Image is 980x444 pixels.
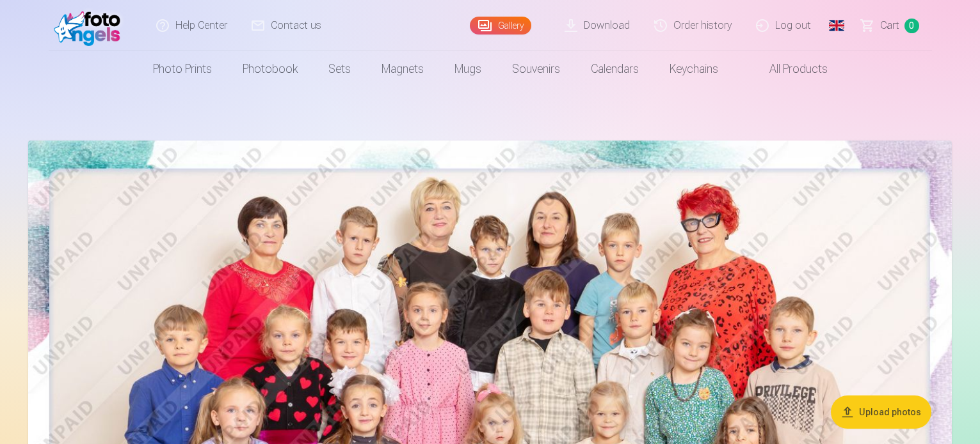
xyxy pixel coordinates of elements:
[880,18,899,33] span: Сart
[575,51,654,87] a: Calendars
[366,51,439,87] a: Magnets
[734,51,843,87] a: All products
[654,51,734,87] a: Keychains
[831,395,931,429] button: Upload photos
[470,17,531,34] a: Gallery
[904,19,919,33] span: 0
[439,51,497,87] a: Mugs
[313,51,366,87] a: Sets
[138,51,227,87] a: Photo prints
[497,51,575,87] a: Souvenirs
[54,5,127,46] img: /fa2
[227,51,313,87] a: Photobook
